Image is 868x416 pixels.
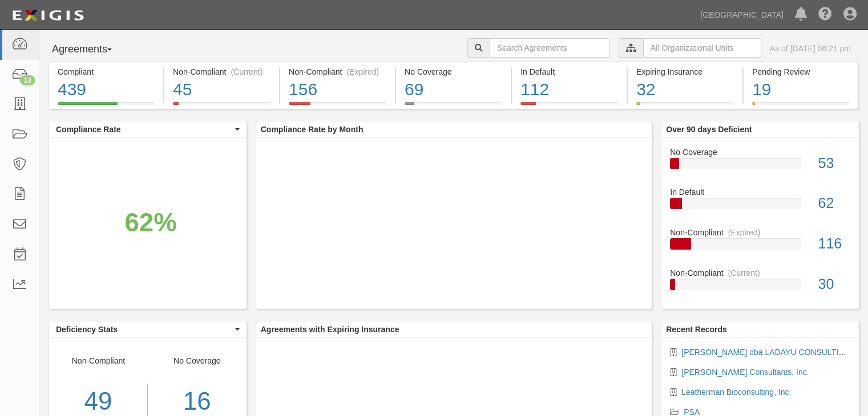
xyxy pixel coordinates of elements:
a: Non-Compliant(Current)45 [164,102,279,111]
div: 19 [752,78,849,102]
a: No Coverage53 [670,146,850,187]
div: 30 [810,274,859,295]
div: 439 [58,78,155,102]
a: [PERSON_NAME] Consultants, Inc. [681,368,809,377]
a: In Default112 [512,102,627,111]
a: Expiring Insurance32 [628,102,742,111]
a: Non-Compliant(Expired)156 [280,102,395,111]
a: No Coverage69 [396,102,511,111]
div: In Default [520,66,618,78]
div: (Expired) [346,66,379,78]
div: 156 [289,78,386,102]
div: Non-Compliant (Expired) [289,66,386,78]
div: No Coverage [661,146,859,158]
div: (Expired) [728,227,761,238]
a: Non-Compliant(Expired)116 [670,227,850,267]
div: (Current) [728,267,760,279]
div: 116 [810,234,859,254]
div: No Coverage [405,66,502,78]
div: (Current) [231,66,263,78]
div: 32 [636,78,734,102]
div: Expiring Insurance [636,66,734,78]
span: Deficiency Stats [56,324,232,335]
div: Non-Compliant (Current) [173,66,271,78]
div: 62 [810,193,859,214]
div: 13 [20,75,35,85]
i: Help Center - Complianz [818,8,832,22]
div: 53 [810,153,859,174]
b: Agreements with Expiring Insurance [261,325,399,334]
div: 62% [124,204,176,241]
a: [GEOGRAPHIC_DATA] [695,3,789,26]
a: In Default62 [670,186,850,227]
a: Non-Compliant(Current)30 [670,267,850,299]
div: Non-Compliant [661,267,859,279]
b: Compliance Rate by Month [261,125,364,134]
a: Pending Review19 [744,102,858,111]
div: Compliant [58,66,155,78]
a: Compliant439 [49,102,163,111]
input: Search Agreements [490,38,610,58]
div: 112 [520,78,618,102]
input: All Organizational Units [643,38,761,58]
div: As of [DATE] 06:21 pm [770,43,851,54]
button: Compliance Rate [49,121,247,137]
b: Recent Records [666,325,727,334]
div: 69 [405,78,502,102]
span: Compliance Rate [56,124,232,135]
b: Over 90 days Deficient [666,125,752,134]
a: Leatherman Bioconsulting, Inc. [681,388,791,397]
div: In Default [661,186,859,198]
div: Pending Review [752,66,849,78]
button: Agreements [49,38,134,61]
img: logo-5460c22ac91f19d4615b14bd174203de0afe785f0fc80cf4dbbc73dc1793850b.png [9,5,87,26]
div: Non-Compliant [661,227,859,238]
button: Deficiency Stats [49,321,247,337]
div: 45 [173,78,271,102]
